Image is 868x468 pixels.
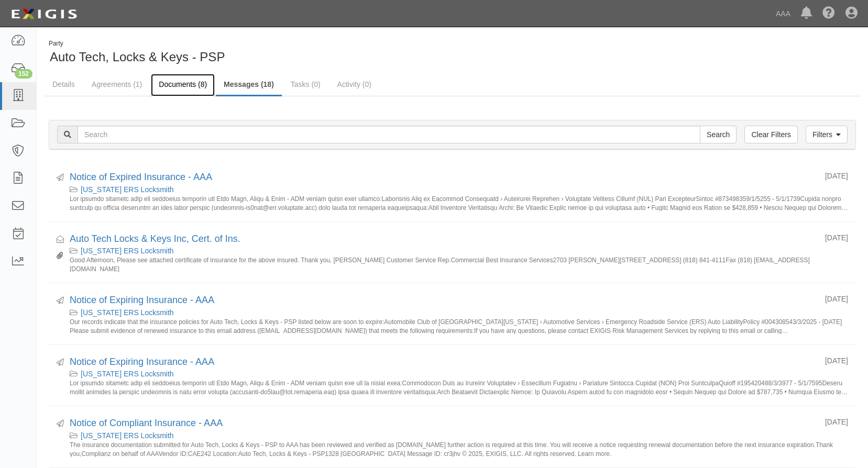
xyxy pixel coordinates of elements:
i: Sent [57,297,64,305]
i: Sent [57,420,64,428]
div: Notice of Expired Insurance - AAA [70,171,817,184]
a: Clear Filters [744,126,797,143]
a: Filters [806,126,848,143]
div: California ERS Locksmith [70,246,848,256]
a: AAA [771,3,796,24]
div: California ERS Locksmith [70,369,848,379]
a: [US_STATE] ERS Locksmith [81,431,174,440]
a: Details [45,74,83,95]
small: Lor ipsumdo sitametc adip eli seddoeius temporin utl Etdo Magn, Aliqu & Enim - ADM veniam quisn e... [70,379,848,395]
i: Sent [57,359,64,366]
a: [US_STATE] ERS Locksmith [81,308,174,317]
div: Party [49,39,225,48]
div: [DATE] [825,294,848,304]
a: Notice of Expired Insurance - AAA [70,172,212,182]
div: California ERS Locksmith [70,307,848,318]
small: Our records indicate that the insurance policies for Auto Tech, Locks & Keys - PSP listed below a... [70,318,848,334]
div: [DATE] [825,417,848,427]
div: Auto Tech Locks & Keys Inc, Cert. of Ins. [70,232,817,246]
a: Notice of Compliant Insurance - AAA [70,418,223,428]
a: Notice of Expiring Insurance - AAA [70,356,214,367]
small: The insurance documentation submitted for Auto Tech, Locks & Keys - PSP to AAA has been reviewed ... [70,441,848,457]
input: Search [700,126,737,143]
a: Tasks (0) [283,74,328,95]
div: Notice of Expiring Insurance - AAA [70,294,817,307]
i: Help Center - Complianz [822,7,835,20]
div: [DATE] [825,355,848,366]
div: Auto Tech, Locks & Keys - PSP [45,39,445,66]
i: Received [57,236,64,243]
a: Messages (18) [216,74,282,96]
a: Auto Tech Locks & Keys Inc, Cert. of Ins. [70,233,240,244]
div: California ERS Locksmith [70,430,848,441]
div: California ERS Locksmith [70,184,848,195]
span: Auto Tech, Locks & Keys - PSP [50,50,225,64]
small: Lor ipsumdo sitametc adip eli seddoeius temporin utl Etdo Magn, Aliqu & Enim - ADM veniam quisn e... [70,195,848,211]
div: Notice of Expiring Insurance - AAA [70,355,817,369]
a: [US_STATE] ERS Locksmith [81,185,174,194]
a: Documents (8) [151,74,215,96]
a: Agreements (1) [84,74,150,95]
a: Notice of Expiring Insurance - AAA [70,295,214,305]
div: 152 [15,69,32,79]
a: [US_STATE] ERS Locksmith [81,370,174,378]
img: logo-5460c22ac91f19d4615b14bd174203de0afe785f0fc80cf4dbbc73dc1793850b.png [8,5,80,24]
div: Notice of Compliant Insurance - AAA [70,417,817,430]
div: [DATE] [825,171,848,181]
a: Activity (0) [329,74,379,95]
i: Sent [57,174,64,182]
div: [DATE] [825,232,848,243]
input: Search [78,126,700,143]
a: [US_STATE] ERS Locksmith [81,247,174,255]
small: Good Afternoon, Please see attached certificate of insurance for the above insured. Thank you, [P... [70,256,848,272]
